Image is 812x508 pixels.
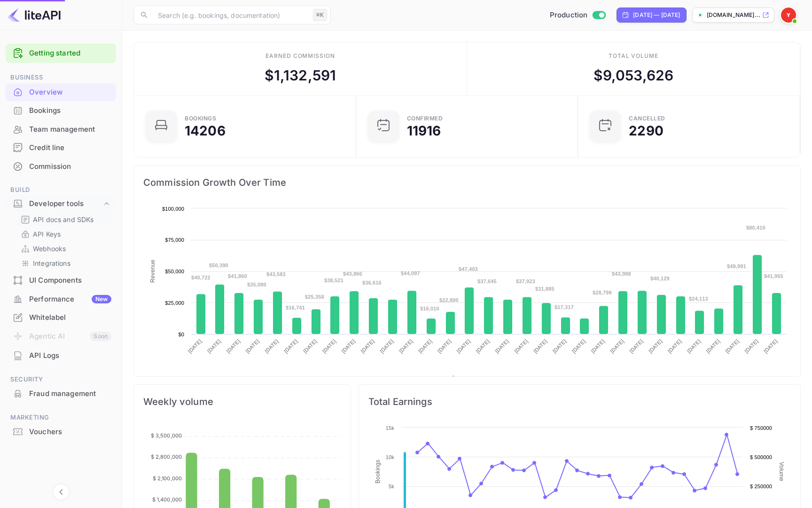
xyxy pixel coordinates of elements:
div: UI Components [29,275,111,286]
text: [DATE] [244,338,260,354]
a: Webhooks [21,244,109,254]
p: API Keys [33,229,61,239]
text: [DATE] [283,338,299,354]
text: $36,616 [362,280,382,286]
span: Total Earnings [368,394,791,409]
div: Vouchers [6,423,116,441]
text: $25,358 [305,294,324,300]
text: [DATE] [379,338,395,354]
div: Commission [6,158,116,176]
text: $50,000 [165,269,184,274]
div: ⌘K [313,9,327,21]
text: [DATE] [743,338,759,354]
a: API Logs [6,347,116,364]
text: $ 750000 [750,425,772,431]
div: Credit line [29,143,111,153]
text: $37,645 [477,278,497,284]
div: Confirmed [407,116,443,121]
text: [DATE] [532,338,548,354]
img: Yandex [781,8,796,23]
div: PerformanceNew [6,290,116,309]
span: Production [550,10,588,21]
text: $16,010 [420,306,439,311]
span: Commission Growth Over Time [143,175,791,190]
text: $37,923 [516,278,535,284]
text: $38,521 [324,278,344,283]
div: API docs and SDKs [17,213,112,226]
text: [DATE] [321,338,337,354]
div: Team management [6,120,116,139]
a: Team management [6,120,116,138]
div: CANCELLED [629,116,665,121]
text: 10k [385,454,394,460]
text: 5k [389,484,394,489]
a: PerformanceNew [6,290,116,308]
div: API Logs [6,347,116,365]
a: Getting started [29,48,111,59]
text: Volume [778,462,785,481]
img: LiteAPI logo [8,8,61,23]
tspan: $ 1,400,000 [152,496,182,503]
text: $43,866 [343,271,362,277]
div: Integrations [17,256,112,270]
a: Integrations [21,258,109,268]
text: $43,988 [612,271,631,277]
p: API docs and SDKs [33,214,94,224]
div: 14206 [185,124,226,137]
div: Total volume [609,52,659,60]
text: [DATE] [763,338,779,354]
text: $43,583 [266,271,286,277]
span: Business [6,72,116,83]
a: API docs and SDKs [21,214,109,224]
text: Revenue [149,260,156,283]
text: $50,390 [209,262,228,268]
a: Credit line [6,139,116,156]
p: [DOMAIN_NAME]... [707,11,760,19]
div: Overview [6,83,116,102]
text: $24,113 [689,296,708,302]
text: $28,799 [593,290,612,295]
div: Earned commission [265,52,335,60]
text: [DATE] [475,338,491,354]
text: $ 250000 [750,484,772,489]
a: Overview [6,83,116,101]
text: [DATE] [225,338,241,354]
div: Bookings [185,116,216,121]
div: Fraud management [6,385,116,403]
text: [DATE] [648,338,664,354]
text: $40,722 [191,275,211,280]
div: API Logs [29,350,111,361]
div: Commission [29,161,111,172]
div: New [92,295,111,303]
text: $31,885 [535,286,554,292]
div: $ 1,132,591 [265,65,336,86]
text: [DATE] [264,338,280,354]
div: UI Components [6,271,116,290]
span: Security [6,374,116,385]
text: [DATE] [206,338,222,354]
text: $35,080 [247,282,266,287]
text: $40,129 [650,276,670,281]
div: 11916 [407,124,441,137]
span: Marketing [6,413,116,423]
div: Bookings [29,105,111,116]
text: [DATE] [590,338,606,354]
text: [DATE] [437,338,453,354]
text: Revenue [460,376,484,382]
text: $16,741 [286,305,305,310]
text: [DATE] [398,338,414,354]
text: [DATE] [494,338,510,354]
text: [DATE] [456,338,472,354]
text: [DATE] [571,338,587,354]
a: Fraud management [6,385,116,402]
div: Fraud management [29,389,111,399]
text: [DATE] [513,338,529,354]
text: [DATE] [724,338,740,354]
div: [DATE] — [DATE] [633,11,680,19]
text: $47,403 [459,266,478,272]
div: Team management [29,124,111,135]
text: [DATE] [667,338,683,354]
p: Integrations [33,258,70,268]
div: Bookings [6,102,116,120]
a: API Keys [21,229,109,239]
